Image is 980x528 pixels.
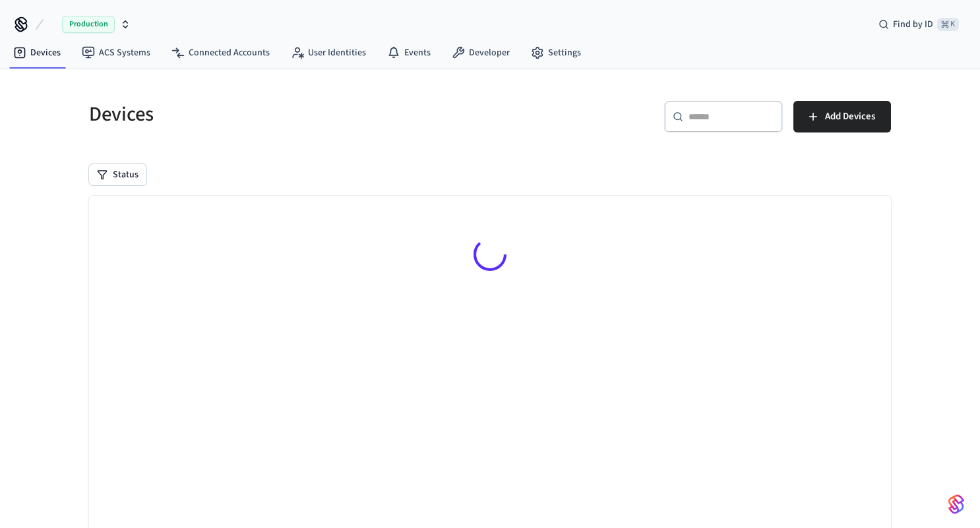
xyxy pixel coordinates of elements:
a: Devices [3,41,71,65]
span: Production [62,16,115,33]
span: ⌘ K [937,18,959,31]
div: Find by ID⌘ K [868,13,969,36]
a: ACS Systems [71,41,161,65]
button: Status [89,164,146,185]
a: Events [377,41,441,65]
a: Developer [441,41,520,65]
a: User Identities [280,41,377,65]
button: Add Devices [793,101,891,132]
a: Connected Accounts [161,41,280,65]
span: Find by ID [893,18,933,31]
a: Settings [520,41,592,65]
img: SeamLogoGradient.69752ec5.svg [948,494,964,515]
h5: Devices [89,101,482,128]
span: Add Devices [825,108,875,125]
